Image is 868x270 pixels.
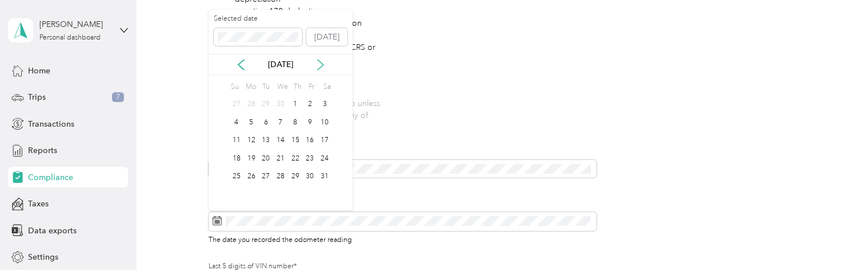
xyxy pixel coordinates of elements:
[317,134,332,148] div: 17
[112,92,124,103] span: 7
[28,225,77,237] span: Data exports
[28,118,74,130] span: Transactions
[244,97,259,112] div: 28
[229,79,240,95] div: Su
[39,18,111,30] div: [PERSON_NAME]
[303,134,318,148] div: 16
[303,151,318,166] div: 23
[229,170,244,184] div: 25
[303,170,318,184] div: 30
[244,170,259,184] div: 26
[244,115,259,130] div: 5
[288,115,303,130] div: 8
[273,134,288,148] div: 14
[275,79,288,95] div: We
[209,198,596,208] label: Odometer reading date*
[288,97,303,112] div: 1
[244,134,259,148] div: 12
[235,5,385,17] li: a section 179 deduction
[303,115,318,130] div: 9
[209,146,596,156] label: Odometer reading (in miles)*
[804,206,868,270] iframe: Everlance-gr Chat Button Frame
[244,151,259,166] div: 19
[292,79,303,95] div: Th
[28,65,50,77] span: Home
[306,28,347,46] button: [DATE]
[273,115,288,130] div: 7
[214,14,302,24] label: Selected date
[39,34,101,41] div: Personal dashboard
[258,115,273,130] div: 6
[28,198,49,210] span: Taxes
[28,91,46,103] span: Trips
[317,170,332,184] div: 31
[258,97,273,112] div: 29
[28,171,73,183] span: Compliance
[28,251,58,263] span: Settings
[258,170,273,184] div: 27
[288,170,303,184] div: 29
[306,79,317,95] div: Fr
[303,97,318,112] div: 2
[258,151,273,166] div: 20
[28,144,57,156] span: Reports
[229,151,244,166] div: 18
[273,97,288,112] div: 30
[317,151,332,166] div: 24
[257,58,305,71] p: [DATE]
[288,151,303,166] div: 22
[321,79,332,95] div: Sa
[317,115,332,130] div: 10
[273,170,288,184] div: 28
[229,115,244,130] div: 4
[229,97,244,112] div: 27
[244,79,257,95] div: Mo
[273,151,288,166] div: 21
[288,134,303,148] div: 15
[317,97,332,112] div: 3
[229,134,244,148] div: 11
[209,234,352,245] span: The date you recorded the odometer reading
[258,134,273,148] div: 13
[260,79,271,95] div: Tu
